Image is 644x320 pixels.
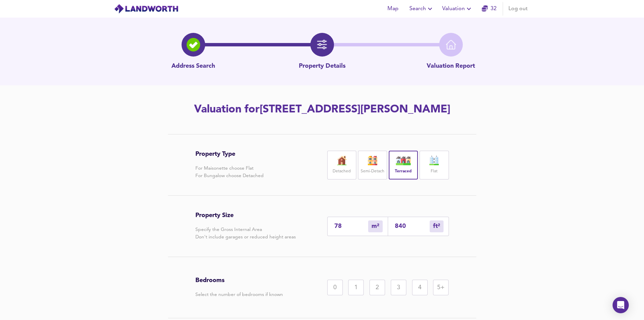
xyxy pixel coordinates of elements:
[195,165,264,179] p: For Maisonette choose Flat For Bungalow choose Detached
[482,4,497,14] a: 32
[395,222,430,230] input: Sqft
[187,38,200,51] img: search-icon
[195,212,296,219] h3: Property Size
[395,167,412,176] label: Terraced
[195,277,283,284] h3: Bedrooms
[508,4,528,14] span: Log out
[361,167,384,176] label: Semi-Detach
[348,280,364,295] div: 1
[478,2,500,16] button: 32
[195,226,296,241] p: Specify the Gross Internal Area Don't include garages or reduced height areas
[427,62,475,71] p: Valuation Report
[334,222,368,230] input: Enter sqm
[195,150,264,158] h3: Property Type
[358,151,387,179] div: Semi-Detach
[412,280,428,295] div: 4
[446,40,456,50] img: home-icon
[114,4,178,14] img: logo
[368,220,383,232] div: m²
[333,156,350,165] img: house-icon
[382,2,404,16] button: Map
[407,2,437,16] button: Search
[439,2,476,16] button: Valuation
[409,4,434,14] span: Search
[369,280,385,295] div: 2
[327,151,356,179] div: Detached
[431,167,437,176] label: Flat
[430,220,444,232] div: m²
[327,280,343,295] div: 0
[195,291,283,298] p: Select the number of bedrooms if known
[442,4,473,14] span: Valuation
[391,280,406,295] div: 3
[389,151,418,179] div: Terraced
[364,156,381,165] img: house-icon
[506,2,530,16] button: Log out
[613,297,629,313] div: Open Intercom Messenger
[299,62,345,71] p: Property Details
[420,151,449,179] div: Flat
[426,156,443,165] img: flat-icon
[131,102,514,117] h2: Valuation for [STREET_ADDRESS][PERSON_NAME]
[395,156,412,165] img: house-icon
[171,62,215,71] p: Address Search
[317,40,327,50] img: filter-icon
[433,280,449,295] div: 5+
[385,4,401,14] span: Map
[333,167,351,176] label: Detached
